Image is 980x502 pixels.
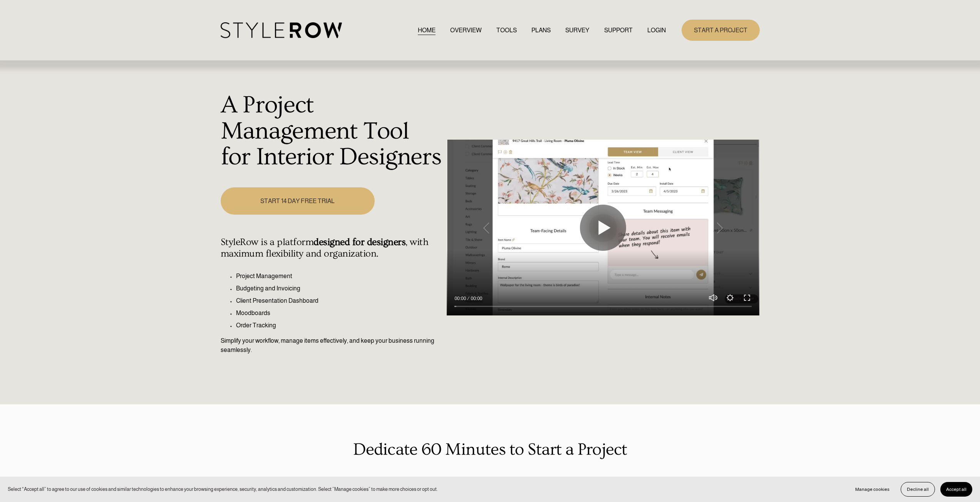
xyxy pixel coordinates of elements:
h4: StyleRow is a platform , with maximum flexibility and organization. [221,237,443,260]
div: Duration [468,295,484,302]
a: HOME [418,25,436,35]
button: Accept all [940,482,972,497]
p: Budgeting and Invoicing [236,284,443,293]
a: START 14 DAY FREE TRIAL [221,187,375,215]
p: Dedicate 60 Minutes to Start a Project [221,437,760,462]
img: StyleRow [221,22,342,38]
button: Manage cookies [849,482,895,497]
h1: A Project Management Tool for Interior Designers [221,92,443,170]
span: Decline all [907,487,929,492]
p: Order Tracking [236,321,443,330]
p: Select “Accept all” to agree to our use of cookies and similar technologies to enhance your brows... [8,485,438,493]
div: Current time [454,295,468,302]
p: Simplify your workflow, manage items effectively, and keep your business running seamlessly. [221,336,443,355]
strong: designed for designers [313,237,405,248]
button: Decline all [901,482,935,497]
span: SUPPORT [604,26,633,35]
a: START A PROJECT [682,20,760,41]
button: Play [580,205,626,251]
a: OVERVIEW [450,25,482,35]
p: Project Management [236,272,443,281]
a: PLANS [531,25,551,35]
p: Moodboards [236,309,443,318]
span: Accept all [946,487,967,492]
input: Seek [454,304,752,309]
a: TOOLS [496,25,517,35]
span: Manage cookies [855,487,890,492]
a: folder dropdown [604,25,633,35]
a: LOGIN [647,25,666,35]
p: Client Presentation Dashboard [236,296,443,305]
a: SURVEY [565,25,589,35]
